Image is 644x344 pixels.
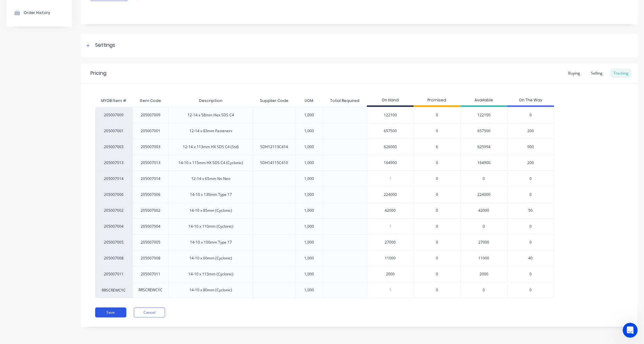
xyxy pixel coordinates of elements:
[304,255,314,261] div: 1,000
[95,139,133,155] div: 205007003
[304,287,314,293] div: 1,000
[304,208,314,213] div: 1,000
[260,160,288,166] div: SDH14115C410
[461,187,507,202] div: 224000
[436,128,438,134] span: 0
[190,192,232,197] div: 14-10 x 130mm Type 17
[95,171,133,187] div: 205007014
[6,5,72,20] button: Order History
[95,123,133,139] div: 205007001
[304,128,314,134] div: 1,000
[260,144,288,150] div: SDH12113C414
[436,160,438,166] span: 0
[188,112,234,118] div: 12-14 x 58mm Hex SDS C4
[367,282,414,298] div: ?
[141,240,161,245] div: 205007005
[95,187,133,202] div: 205007006
[192,176,231,182] div: 12-14 x 65mm No Neo
[95,107,133,123] div: 205007009
[367,266,414,282] div: 2000
[529,192,532,197] span: 0
[461,250,507,266] div: 11000
[24,10,50,15] div: Order History
[135,93,166,109] div: Item Code
[367,250,414,266] div: 11000
[188,271,233,277] div: 14-10 x 113mm (Cyclonic)
[529,112,532,118] span: 0
[141,255,161,261] div: 205007008
[95,234,133,250] div: 205007005
[141,128,161,134] div: 205007001
[461,139,507,155] div: 625994
[304,144,314,150] div: 1,000
[141,176,161,182] div: 205007014
[255,93,293,109] div: Supplier Code
[367,94,414,107] div: On Hand
[190,208,232,213] div: 14-10 x 85mm (Cyclonic)
[367,155,414,171] div: 164900
[610,69,632,78] div: Tracking
[436,208,438,213] span: 0
[179,160,243,166] div: 14-10 x 115mm HX SDS C4 (Cyclonic)
[304,271,314,277] div: 1,000
[367,235,414,250] div: 27000
[95,308,126,317] button: Save
[436,112,438,118] span: 0
[436,240,438,245] span: 0
[95,218,133,234] div: 205007004
[95,250,133,266] div: 205007008
[436,176,438,182] span: 0
[190,240,232,245] div: 14-10 x 100mm Type 17
[95,41,115,49] div: Settings
[141,144,161,150] div: 205007003
[461,171,507,187] div: 0
[507,94,554,107] div: On The Way
[304,176,314,182] div: 1,000
[623,323,638,338] iframe: Intercom live chat
[461,107,507,123] div: 122100
[367,171,414,187] div: ?
[141,208,161,213] div: 205007002
[304,112,314,118] div: 1,000
[461,155,507,171] div: 164900
[461,234,507,250] div: 27000
[141,160,161,166] div: 205007013
[529,176,532,182] span: 0
[190,287,232,293] div: 14-10 x 80mm (Cyclonic)
[529,224,532,229] span: 0
[304,160,314,166] div: 1,000
[436,144,438,150] span: 6
[95,282,133,298] div: RRSCREWCYC
[436,192,438,197] span: 0
[367,107,414,123] div: 122100
[188,224,233,229] div: 14-10 x 110mm (Cyclonic)
[461,266,507,282] div: 2000
[529,271,532,277] span: 0
[367,203,414,218] div: 42000
[529,287,532,293] span: 0
[190,255,232,261] div: 14-10 x 60mm (Cyclonic)
[588,69,606,78] div: Selling
[436,271,438,277] span: 0
[304,224,314,229] div: 1,000
[461,94,507,107] div: Available
[141,271,161,277] div: 205007011
[436,224,438,229] span: 0
[461,218,507,234] div: 0
[527,128,534,134] span: 200
[300,93,318,109] div: UOM
[189,128,232,134] div: 12-14 x 83mm Fasteners
[95,155,133,171] div: 205007013
[461,123,507,139] div: 657500
[90,70,106,77] div: Pricing
[461,202,507,218] div: 42000
[139,287,163,293] div: RRSCREWCYC
[367,123,414,139] div: 657500
[183,144,239,150] div: 12-14 x 113mm HX SDS C4 (Std)
[527,160,534,166] span: 200
[436,255,438,261] span: 0
[367,139,414,155] div: 626000
[95,266,133,282] div: 205007011
[461,282,507,298] div: 0
[141,192,161,197] div: 205007006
